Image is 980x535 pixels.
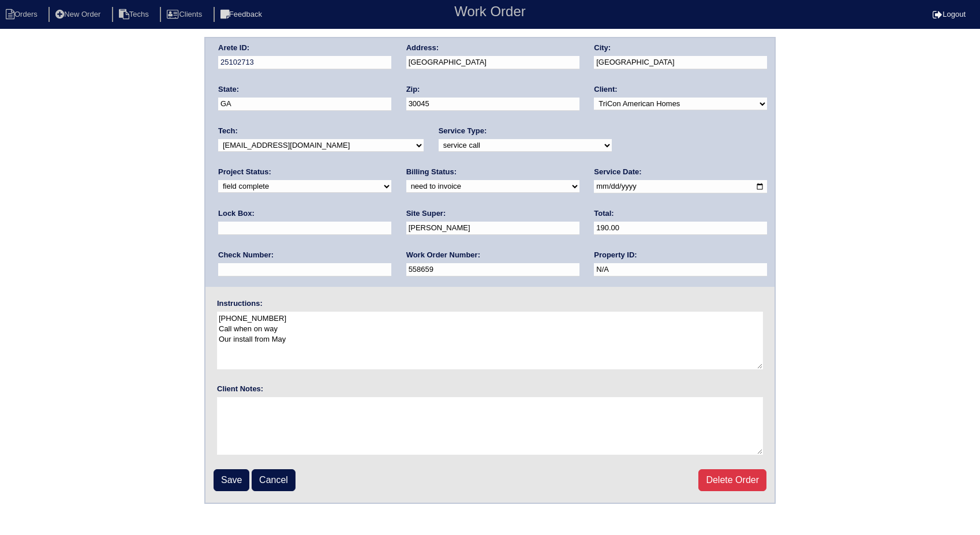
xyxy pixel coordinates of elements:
[406,208,446,219] label: Site Super:
[252,469,296,491] a: Cancel
[160,10,211,18] a: Clients
[406,56,579,69] input: Enter a location
[112,7,158,23] li: Techs
[160,7,211,23] li: Clients
[218,126,238,136] label: Tech:
[406,167,457,177] label: Billing Status:
[48,10,110,18] a: New Order
[217,384,263,394] label: Client Notes:
[214,469,249,491] input: Save
[594,167,641,177] label: Service Date:
[218,167,271,177] label: Project Status:
[594,208,614,219] label: Total:
[594,84,617,95] label: Client:
[218,84,239,95] label: State:
[218,43,249,53] label: Arete ID:
[214,7,271,23] li: Feedback
[218,250,274,260] label: Check Number:
[406,250,480,260] label: Work Order Number:
[218,208,255,219] label: Lock Box:
[112,10,158,18] a: Techs
[594,250,637,260] label: Property ID:
[406,84,420,95] label: Zip:
[48,7,110,23] li: New Order
[217,312,763,369] textarea: [PHONE_NUMBER] Call when on way Our install from May
[217,298,263,309] label: Instructions:
[933,10,966,18] a: Logout
[698,469,766,491] a: Delete Order
[594,43,611,53] label: City:
[439,126,487,136] label: Service Type:
[406,43,439,53] label: Address:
